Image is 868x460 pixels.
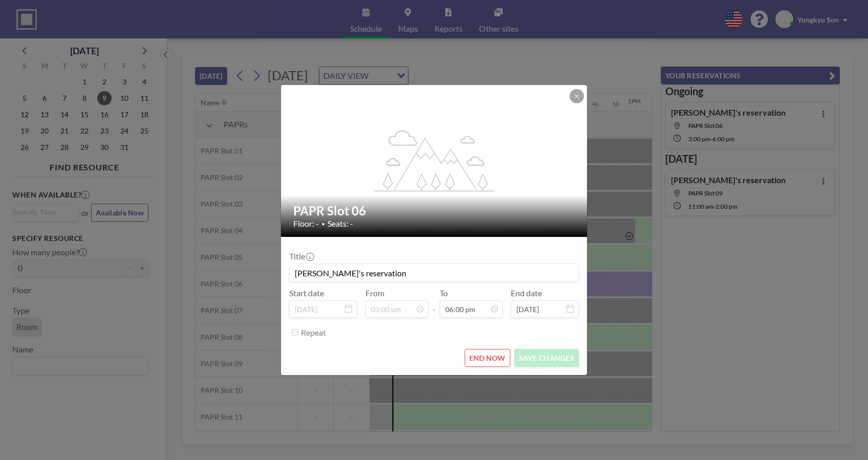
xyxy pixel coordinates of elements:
span: - [432,292,436,314]
g: flex-grow: 1.2; [374,129,495,191]
label: Start date [289,288,324,298]
input: (No title) [290,264,578,281]
button: SAVE CHANGES [514,349,579,367]
label: Repeat [301,327,326,338]
span: • [321,220,325,228]
span: Seats: - [328,218,353,229]
label: To [440,288,448,298]
button: END NOW [465,349,510,367]
label: Title [289,251,313,261]
span: Floor: - [293,218,319,229]
h2: PAPR Slot 06 [293,203,576,218]
label: End date [511,288,542,298]
label: From [365,288,384,298]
